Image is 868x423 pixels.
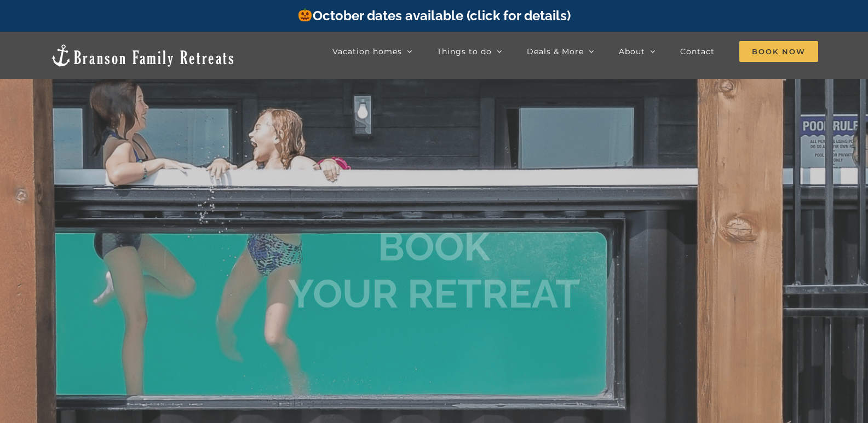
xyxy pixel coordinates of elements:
a: Deals & More [527,40,594,62]
nav: Main Menu [332,40,818,62]
a: October dates available (click for details) [297,8,570,24]
img: Branson Family Retreats Logo [50,43,235,68]
span: Contact [680,48,715,55]
span: Book Now [739,41,818,62]
a: Vacation homes [332,40,412,62]
a: Contact [680,40,715,62]
a: Book Now [739,40,818,62]
img: 🎃 [298,8,312,21]
span: Vacation homes [332,48,402,55]
a: About [619,40,656,62]
span: Things to do [437,48,492,55]
b: BOOK YOUR RETREAT [288,223,580,316]
span: Deals & More [527,48,584,55]
a: Things to do [437,40,502,62]
span: About [619,48,645,55]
